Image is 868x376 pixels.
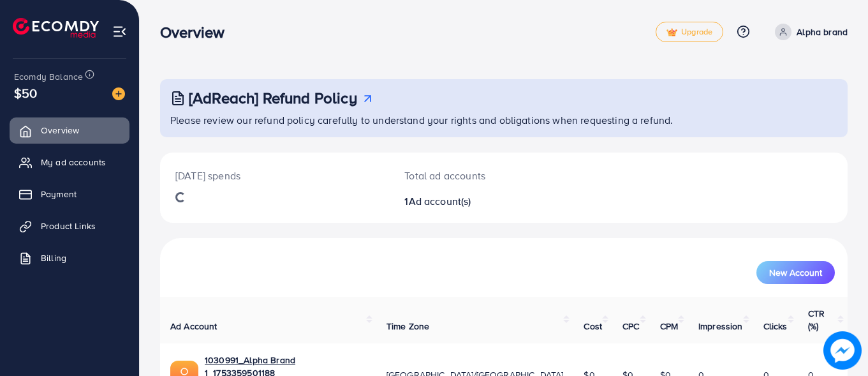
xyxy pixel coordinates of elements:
span: Ad account(s) [409,194,471,208]
span: Overview [41,124,79,137]
span: Cost [584,320,602,333]
span: Impression [698,320,743,333]
img: image [112,87,125,100]
a: My ad accounts [10,149,129,175]
p: Alpha brand [797,24,848,40]
p: Total ad accounts [404,168,546,183]
span: $50 [14,84,37,102]
p: [DATE] spends [175,168,374,183]
a: Overview [10,117,129,143]
h3: Overview [160,23,235,41]
img: menu [112,24,127,39]
span: CPC [622,320,639,333]
a: Product Links [10,213,129,239]
img: tick [666,28,677,37]
p: Please review our refund policy carefully to understand your rights and obligations when requesti... [170,112,840,128]
button: New Account [756,261,835,284]
h3: [AdReach] Refund Policy [189,89,357,107]
span: Ecomdy Balance [14,70,83,83]
span: CPM [660,320,678,333]
span: Upgrade [666,27,712,37]
a: tickUpgrade [656,22,723,42]
span: Ad Account [170,320,217,333]
span: Time Zone [386,320,429,333]
span: Product Links [41,220,96,232]
span: Payment [41,188,77,200]
span: New Account [769,268,822,277]
a: Billing [10,245,129,271]
a: Alpha brand [770,24,848,40]
span: My ad accounts [41,156,106,169]
span: Clicks [763,320,788,333]
span: CTR (%) [808,307,825,333]
a: Payment [10,181,129,207]
img: logo [13,18,99,38]
h2: 1 [404,195,546,207]
span: Billing [41,252,66,264]
img: image [823,331,862,370]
